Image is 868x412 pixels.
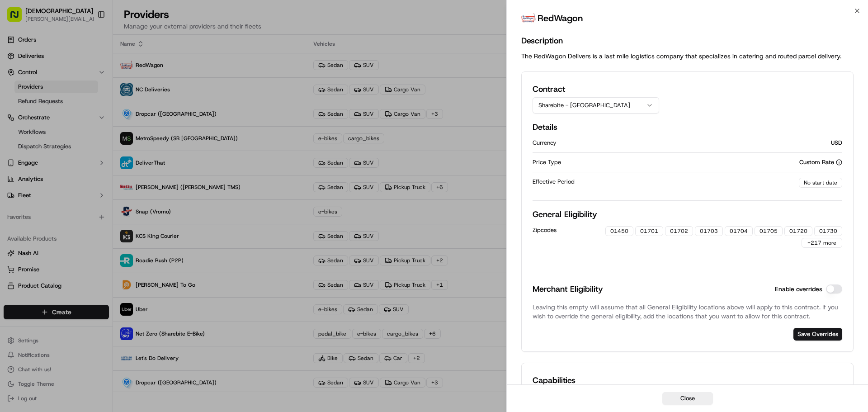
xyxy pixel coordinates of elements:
[635,226,663,236] div: 01701
[725,226,753,236] div: 01704
[533,139,831,147] div: Currency
[784,226,812,236] div: 01720
[814,226,842,236] div: 01730
[533,374,842,387] h2: Capabilities
[662,392,713,405] button: Close
[831,139,842,147] div: USD
[533,283,603,295] h3: Merchant Eligibility
[793,328,842,341] button: Save Overrides
[521,11,536,25] img: time_to_eat_nevada_logo
[521,52,854,61] p: The RedWagon Delivers is a last mile logistics company that specializes in catering and routed pa...
[799,158,842,166] div: Custom Rate
[533,303,842,321] p: Leaving this empty will assume that all General Eligibility locations above will apply to this co...
[533,158,799,166] div: Price Type
[605,226,633,236] div: 01450
[775,286,822,292] label: Enable overrides
[695,226,723,236] div: 01703
[533,83,659,95] h2: Contract
[802,238,842,248] button: +217 more
[533,178,799,186] div: Effective Period
[755,226,783,236] div: 01705
[533,226,594,234] div: Zipcodes
[533,208,842,221] h2: General Eligibility
[538,12,583,24] h2: RedWagon
[533,121,842,133] h2: Details
[665,226,693,236] div: 01702
[799,178,842,188] div: No start date
[521,34,854,47] h2: Description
